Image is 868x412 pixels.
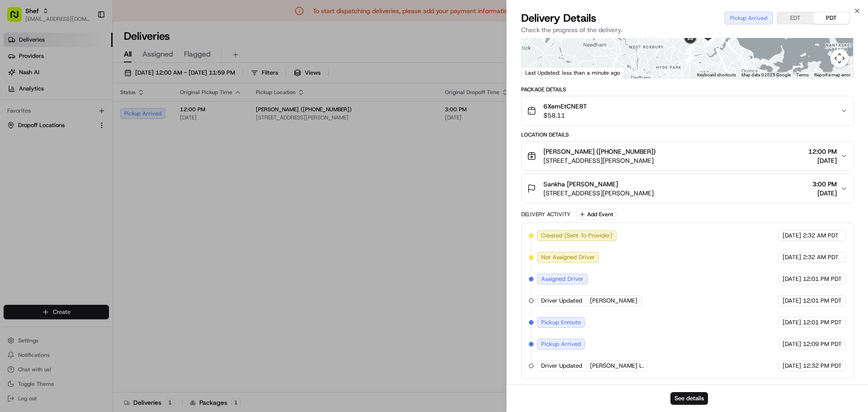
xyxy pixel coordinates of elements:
span: [DATE] [783,275,801,283]
button: Start new chat [154,89,165,100]
img: Nash [9,9,27,27]
span: [PERSON_NAME] L. [590,362,644,370]
button: [PERSON_NAME] ([PHONE_NUMBER])[STREET_ADDRESS][PERSON_NAME]12:00 PM[DATE] [522,142,853,170]
span: [DATE] [70,140,89,147]
span: Pylon [90,200,109,207]
button: Keyboard shortcuts [697,72,736,78]
button: See details [670,392,708,405]
span: Not Assigned Driver [541,253,595,261]
div: We're available if you need us! [41,95,124,103]
span: [DATE] [783,232,801,240]
div: Location Details [521,131,854,138]
a: Terms (opens in new tab) [796,72,809,77]
input: Clear [24,58,149,68]
button: PDT [813,12,849,24]
a: Open this area in Google Maps (opens a new window) [524,66,554,78]
div: Delivery Activity [521,211,571,218]
button: See all [140,116,165,127]
span: Pickup Enroute [541,318,581,327]
button: 6XemEtCNE8T$58.11 [522,96,853,125]
img: Shef Support [9,132,24,146]
div: 5 [704,36,714,46]
span: 12:01 PM PDT [803,318,842,327]
span: [DATE] [812,189,837,198]
span: Pickup Arrived [541,340,581,348]
span: Driver Updated [541,362,582,370]
button: Add Event [576,209,616,220]
span: [PERSON_NAME] [590,297,637,305]
span: Delivery Details [521,11,596,25]
p: Check the progress of the delivery. [521,25,854,34]
div: Last Updated: less than a minute ago [522,67,624,78]
span: $58.11 [543,111,587,120]
span: 2:32 AM PDT [803,253,839,261]
div: 📗 [9,179,16,186]
button: Sankha [PERSON_NAME][STREET_ADDRESS][PERSON_NAME]3:00 PM[DATE] [522,174,853,203]
p: Welcome 👋 [9,36,165,51]
span: 2:32 AM PDT [803,232,839,240]
a: Report a map error [814,72,850,77]
div: Start new chat [41,86,148,95]
img: 1736555255976-a54dd68f-1ca7-489b-9aae-adbdc363a1c4 [9,86,25,103]
span: [DATE] [783,297,801,305]
span: Map data ©2025 Google [741,72,791,77]
span: Sankha [PERSON_NAME] [543,180,618,189]
div: Package Details [521,86,854,93]
span: Knowledge Base [18,178,69,187]
div: 💻 [76,179,84,186]
span: [STREET_ADDRESS][PERSON_NAME] [543,189,654,198]
span: [DATE] [783,253,801,261]
button: EDT [777,12,813,24]
a: Powered byPylon [64,199,109,207]
span: 12:01 PM PDT [803,297,842,305]
span: 3:00 PM [812,180,837,189]
span: Created (Sent To Provider) [541,232,613,240]
span: API Documentation [85,178,145,187]
span: 12:32 PM PDT [803,362,842,370]
span: [PERSON_NAME] ([PHONE_NUMBER]) [543,147,656,156]
img: 8571987876998_91fb9ceb93ad5c398215_72.jpg [19,86,35,103]
span: [DATE] [783,340,801,348]
span: Driver Updated [541,297,582,305]
span: Shef Support [28,140,63,147]
a: 💻API Documentation [73,174,149,190]
div: Past conversations [9,118,61,125]
span: [DATE] [783,318,801,327]
span: 12:01 PM PDT [803,275,842,283]
a: 📗Knowledge Base [5,174,73,190]
span: [DATE] [808,156,837,165]
span: Assigned Driver [541,275,584,283]
span: 6XemEtCNE8T [543,102,587,111]
div: 6 [684,52,694,62]
button: Map camera controls [830,49,849,67]
span: 12:00 PM [808,147,837,156]
span: [DATE] [783,362,801,370]
span: • [65,140,68,147]
img: Google [524,66,554,78]
span: [STREET_ADDRESS][PERSON_NAME] [543,156,656,165]
span: 12:09 PM PDT [803,340,842,348]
